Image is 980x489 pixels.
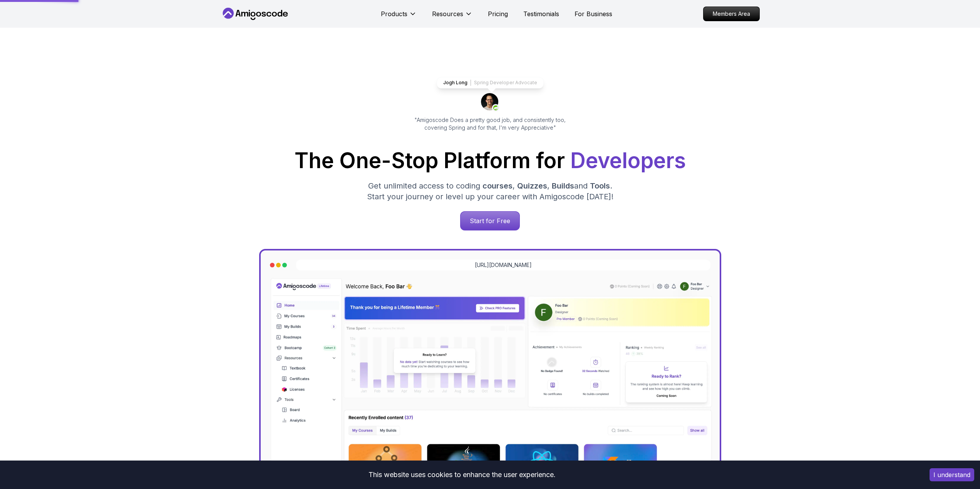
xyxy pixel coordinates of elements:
p: Get unlimited access to coding , , and . Start your journey or level up your career with Amigosco... [361,180,620,202]
p: Products [381,9,407,18]
a: Pricing [488,9,508,18]
button: Accept cookies [930,468,974,481]
p: Start for Free [461,212,519,230]
button: Resources [432,9,472,25]
a: Start for Free [460,211,520,230]
span: courses [482,181,513,190]
span: Developers [570,148,686,173]
p: "Amigoscode Does a pretty good job, and consistently too, covering Spring and for that, I'm very ... [404,116,576,132]
a: Testimonials [523,9,559,18]
h1: The One-Stop Platform for [227,150,754,171]
div: This website uses cookies to enhance the user experience. [6,466,918,483]
img: josh long [481,93,499,112]
p: Spring Developer Advocate [474,80,537,86]
p: Members Area [704,7,759,21]
a: [URL][DOMAIN_NAME] [475,261,532,269]
p: Jogh Long [443,80,467,86]
span: Quizzes [517,181,547,190]
span: Builds [552,181,574,190]
span: Tools [590,181,610,190]
p: Resources [432,9,463,18]
a: Members Area [703,7,760,21]
button: Products [381,9,417,25]
a: For Business [575,9,612,18]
